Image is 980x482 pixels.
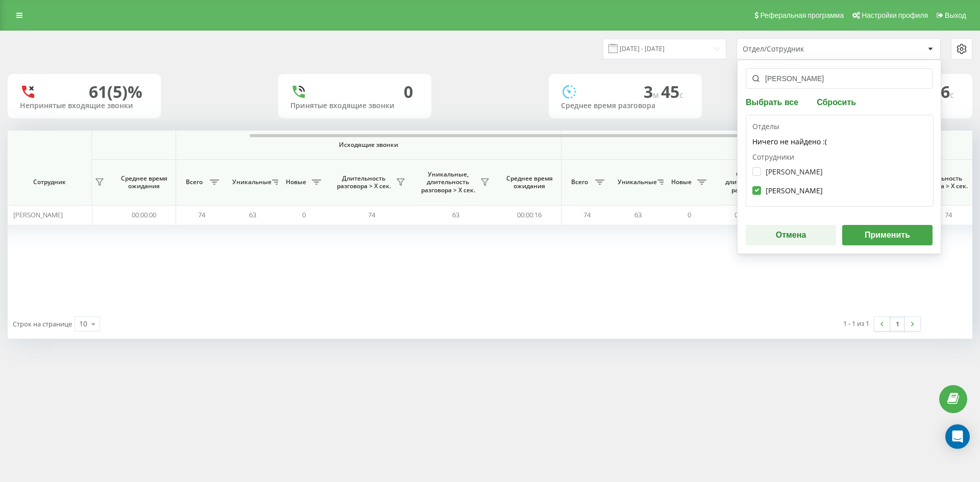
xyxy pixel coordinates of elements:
span: Уникальные [232,178,269,186]
td: 00:00:00 [112,205,176,225]
button: Отмена [746,225,836,245]
span: Уникальные [618,178,654,186]
span: Настройки профиля [862,11,928,19]
div: 1 - 1 из 1 [843,318,869,328]
span: Всего [181,178,207,186]
div: Ничего не найдено :( [752,132,927,152]
span: 16 [932,81,954,103]
a: 1 [890,317,905,331]
span: Новые [669,178,694,186]
span: Всего [567,178,592,186]
span: Исходящие звонки [200,141,537,149]
span: Среднее время ожидания [120,174,168,190]
span: 63 [249,210,256,219]
input: Поиск [746,68,933,89]
div: Среднее время разговора [561,102,690,110]
div: Непринятые входящие звонки [20,102,149,110]
button: Применить [842,225,933,245]
div: 10 [79,319,87,329]
span: 45 [661,81,683,103]
div: 0 [404,82,413,102]
span: c [950,89,954,100]
span: 3 [644,81,661,103]
span: Реферальная программа [760,11,844,19]
label: [PERSON_NAME] [752,167,823,176]
span: Среднее время ожидания [505,174,553,190]
div: Принятые входящие звонки [290,102,419,110]
span: м [653,89,661,100]
span: 63 [634,210,642,219]
span: 0 [688,210,691,219]
span: 74 [198,210,205,219]
span: [PERSON_NAME] [13,210,63,219]
span: Общая длительность разговора [722,170,771,194]
div: Сотрудники [752,152,927,200]
span: Строк на странице [13,319,72,328]
div: 61 (5)% [89,82,142,102]
span: 63 [452,210,459,219]
div: Отдел/Сотрудник [743,45,865,54]
div: Отделы [752,121,927,152]
span: Длительность разговора > Х сек. [334,174,393,190]
span: 74 [583,210,591,219]
td: 02:14:46 [715,205,778,225]
span: Новые [283,178,309,186]
span: Уникальные, длительность разговора > Х сек. [419,170,477,194]
span: 74 [945,210,952,219]
button: Сбросить [814,97,859,107]
span: 0 [302,210,306,219]
span: c [679,89,683,100]
div: Open Intercom Messenger [945,424,970,449]
label: [PERSON_NAME] [752,186,823,195]
td: 00:00:16 [498,205,561,225]
span: Сотрудник [16,178,83,186]
span: 74 [368,210,375,219]
button: Выбрать все [746,97,801,107]
span: Выход [945,11,966,19]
